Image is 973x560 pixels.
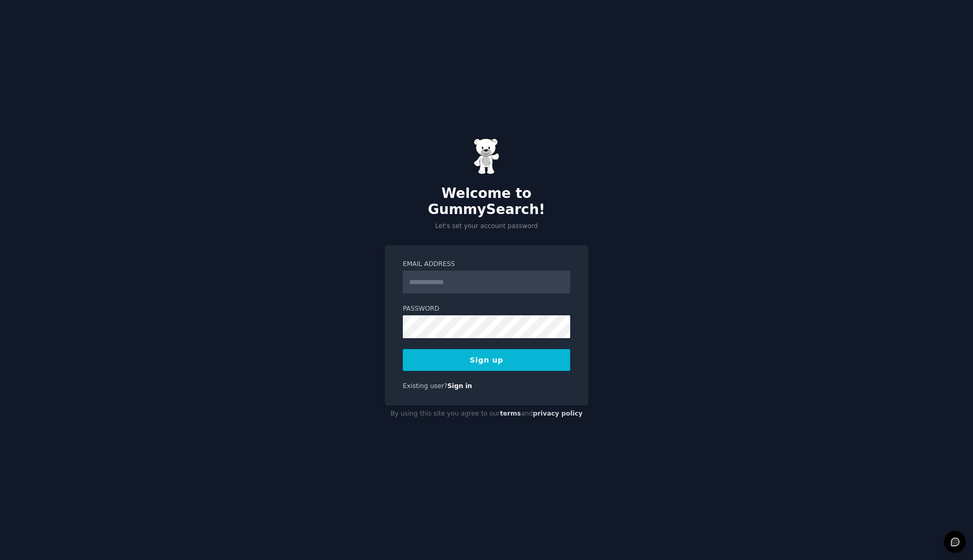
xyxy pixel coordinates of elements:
[385,222,588,231] p: Let's set your account password
[533,410,583,417] a: privacy policy
[385,406,588,422] div: By using this site you agree to our and
[500,410,521,417] a: terms
[403,382,448,390] span: Existing user?
[403,349,570,371] button: Sign up
[385,185,588,218] h2: Welcome to GummySearch!
[474,138,499,175] img: Gummy Bear
[448,382,472,390] a: Sign in
[403,304,570,314] label: Password
[403,260,570,269] label: Email Address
